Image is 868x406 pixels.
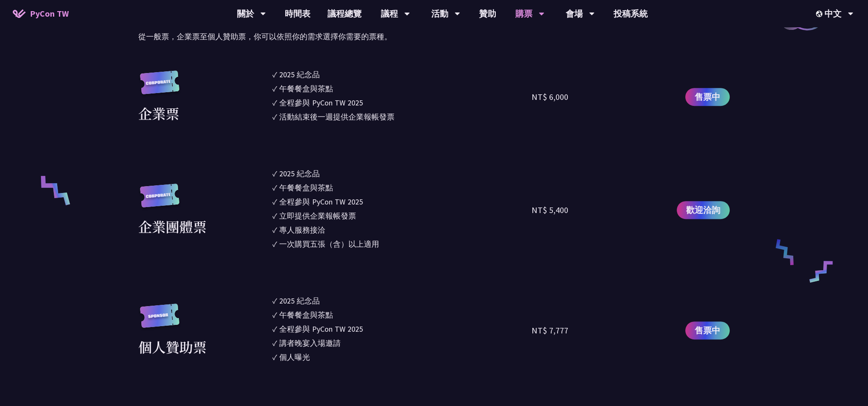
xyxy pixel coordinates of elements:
[279,97,363,108] div: 全程參與 PyCon TW 2025
[272,238,532,250] li: ✓
[138,216,207,237] div: 企業團體票
[279,210,356,222] div: 立即提供企業報帳發票
[279,323,363,335] div: 全程參與 PyCon TW 2025
[138,336,207,357] div: 個人贊助票
[279,309,333,321] div: 午餐餐盒與茶點
[695,91,720,103] span: 售票中
[279,83,333,94] div: 午餐餐盒與茶點
[138,30,730,43] p: 從一般票，企業票至個人贊助票，你可以依照你的需求選擇你需要的票種。
[279,337,341,349] div: 講者晚宴入場邀請
[279,168,320,179] div: 2025 紀念品
[279,351,310,363] div: 個人曝光
[138,304,181,336] img: sponsor.43e6a3a.svg
[138,70,181,103] img: corporate.a587c14.svg
[695,324,720,337] span: 售票中
[279,224,325,236] div: 專人服務接洽
[272,97,532,108] li: ✓
[272,323,532,335] li: ✓
[272,224,532,236] li: ✓
[279,238,379,250] div: 一次購買五張（含）以上適用
[685,321,730,339] a: 售票中
[532,324,568,337] div: NT$ 7,777
[532,91,568,103] div: NT$ 6,000
[279,182,333,193] div: 午餐餐盒與茶點
[272,309,532,321] li: ✓
[532,204,568,216] div: NT$ 5,400
[272,182,532,193] li: ✓
[686,204,720,216] span: 歡迎洽詢
[685,88,730,106] a: 售票中
[272,295,532,307] li: ✓
[279,69,320,80] div: 2025 紀念品
[272,83,532,94] li: ✓
[272,69,532,80] li: ✓
[272,196,532,207] li: ✓
[677,201,730,219] a: 歡迎洽詢
[138,184,181,216] img: corporate.a587c14.svg
[272,168,532,179] li: ✓
[279,196,363,207] div: 全程參與 PyCon TW 2025
[272,351,532,363] li: ✓
[279,295,320,307] div: 2025 紀念品
[272,337,532,349] li: ✓
[816,11,824,17] img: Locale Icon
[279,111,395,123] div: 活動結束後一週提供企業報帳發票
[4,3,77,24] a: PyCon TW
[138,103,179,123] div: 企業票
[13,9,26,18] img: Home icon of PyCon TW 2025
[272,111,532,123] li: ✓
[272,210,532,222] li: ✓
[30,7,69,20] span: PyCon TW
